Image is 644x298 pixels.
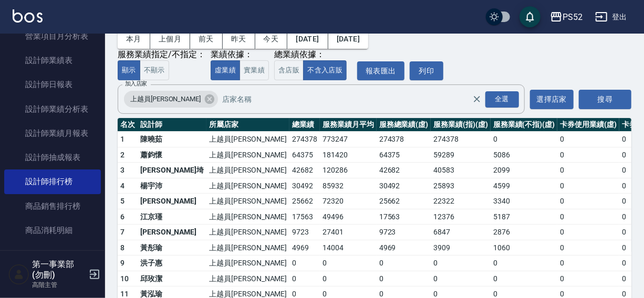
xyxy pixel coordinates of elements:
[4,72,101,97] a: 設計師日報表
[377,147,431,163] td: 64375
[138,194,206,209] td: [PERSON_NAME]
[320,132,377,147] td: 773247
[431,240,491,256] td: 3909
[32,259,86,280] h5: 第一事業部 (勿刪)
[557,163,619,178] td: 0
[138,240,206,256] td: 黃彤瑜
[377,240,431,256] td: 4969
[120,228,124,236] span: 7
[320,271,377,286] td: 0
[4,218,101,242] a: 商品消耗明細
[4,145,101,169] a: 設計師抽成報表
[431,178,491,194] td: 25893
[223,29,255,49] button: 昨天
[546,6,587,28] button: PS52
[120,151,124,159] span: 2
[138,147,206,163] td: 蕭鈞懷
[320,256,377,271] td: 0
[320,225,377,240] td: 27401
[491,147,557,163] td: 5086
[491,256,557,271] td: 0
[431,147,491,163] td: 59289
[485,91,519,108] div: 全選
[328,29,368,49] button: [DATE]
[118,49,205,60] div: 服務業績指定/不指定：
[4,97,101,121] a: 設計師業績分析表
[320,209,377,225] td: 49496
[320,194,377,209] td: 72320
[557,256,619,271] td: 0
[557,271,619,286] td: 0
[377,209,431,225] td: 17563
[289,209,320,225] td: 17563
[410,61,443,81] button: 列印
[4,48,101,72] a: 設計師業績表
[557,118,619,132] th: 卡券使用業績(虛)
[320,147,377,163] td: 181420
[118,29,150,49] button: 本月
[4,24,101,48] a: 營業項目月分析表
[491,240,557,256] td: 1060
[483,89,521,110] button: Open
[206,163,289,178] td: 上越員[PERSON_NAME]
[8,264,29,285] img: Person
[377,132,431,147] td: 274378
[4,169,101,194] a: 設計師排行榜
[557,178,619,194] td: 0
[287,29,328,49] button: [DATE]
[206,178,289,194] td: 上越員[PERSON_NAME]
[220,90,490,109] input: 店家名稱
[190,29,223,49] button: 前天
[431,132,491,147] td: 274378
[206,271,289,286] td: 上越員[PERSON_NAME]
[124,94,207,104] span: 上越員[PERSON_NAME]
[206,225,289,240] td: 上越員[PERSON_NAME]
[357,61,404,81] button: 報表匯出
[289,194,320,209] td: 25662
[289,132,320,147] td: 274378
[557,132,619,147] td: 0
[491,178,557,194] td: 4599
[377,194,431,209] td: 25662
[520,6,541,27] button: save
[255,29,288,49] button: 今天
[138,271,206,286] td: 邱玫潔
[206,240,289,256] td: 上越員[PERSON_NAME]
[289,178,320,194] td: 30492
[211,60,240,81] button: 虛業績
[289,256,320,271] td: 0
[206,132,289,147] td: 上越員[PERSON_NAME]
[491,209,557,225] td: 5187
[491,132,557,147] td: 0
[211,49,269,60] div: 業績依據：
[557,225,619,240] td: 0
[491,118,557,132] th: 服務業績(不指)(虛)
[206,256,289,271] td: 上越員[PERSON_NAME]
[124,91,218,108] div: 上越員[PERSON_NAME]
[4,121,101,145] a: 設計師業績月報表
[206,209,289,225] td: 上越員[PERSON_NAME]
[289,118,320,132] th: 總業績
[120,290,129,298] span: 11
[4,242,101,267] a: 商品進銷貨報表
[138,178,206,194] td: 楊宇沛
[557,147,619,163] td: 0
[120,197,124,205] span: 5
[120,182,124,190] span: 4
[120,166,124,174] span: 3
[431,163,491,178] td: 40583
[377,178,431,194] td: 30492
[138,163,206,178] td: [PERSON_NAME]埼
[118,118,138,132] th: 名次
[13,9,43,23] img: Logo
[431,225,491,240] td: 6847
[206,118,289,132] th: 所屬店家
[377,256,431,271] td: 0
[138,209,206,225] td: 江京瑾
[120,274,129,283] span: 10
[557,240,619,256] td: 0
[138,118,206,132] th: 設計師
[320,118,377,132] th: 服務業績月平均
[563,10,583,24] div: PS52
[4,194,101,218] a: 商品銷售排行榜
